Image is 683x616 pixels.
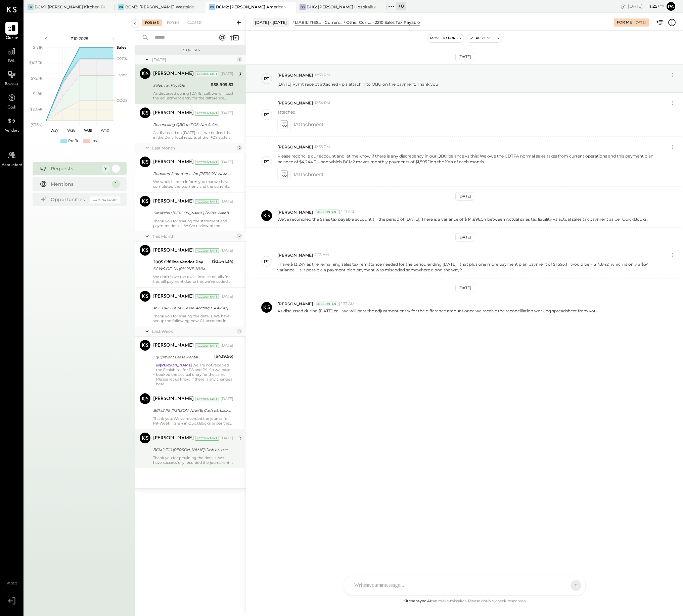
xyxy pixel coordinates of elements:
div: Accountant [195,111,219,116]
button: Resolve [466,34,495,42]
text: W37 [50,128,58,133]
p: attached [277,109,295,115]
div: 2210 Sales Tax Payable [375,19,420,25]
p: As discussed during [DATE] call, we will post the adjustment entry for the difference amount once... [277,308,598,314]
span: [PERSON_NAME] [277,301,313,307]
p: We've reconciled the Sales tax payable account till the period of [DATE]. There is a variance of ... [277,216,648,222]
span: 1:33 AM [341,301,355,307]
div: Reconciling QBO to POS: Net Sales [153,121,231,128]
div: [DATE] [455,284,474,292]
div: [DATE] [455,53,474,61]
div: We don't have the exact invoice details for this bill payment due to this we've coded this paymen... [153,274,233,284]
div: SGWS OF CA [PHONE_NUMBER] FL305-625-4171 [153,265,210,272]
div: [PERSON_NAME] [153,396,194,402]
div: 2005 Offiline Vendor Payments [153,259,210,265]
a: Accountant [0,149,23,168]
text: Occu... [117,56,128,60]
text: ($7.3K) [31,122,43,127]
text: $103.3K [29,60,43,65]
div: We would like to inform you that we have completed the payment, and the current balance for this ... [153,179,233,189]
p: [DATE] Pymt receipt attached - pls attach into QBO on the payment. Thank you [277,81,438,87]
div: [DATE] [221,199,233,204]
text: $131K [33,45,43,50]
div: copy link [620,3,626,10]
a: Balance [0,68,23,88]
div: Last Week [152,328,235,334]
text: COGS [117,98,128,103]
div: Thank you. We’ve recorded the journal for P9-Week 1, 2 & 4 in QuickBooks as per the provided docu... [153,416,233,426]
div: BR [28,4,34,10]
div: [PERSON_NAME] [153,293,194,300]
text: $48K [33,91,43,96]
span: 1 Attachment [293,118,324,131]
span: Vendors [5,128,19,134]
text: Labor [117,73,127,77]
div: [DATE] [221,396,233,402]
div: [DATE] [221,248,233,253]
div: [DATE] - [DATE] [253,18,289,27]
span: [PERSON_NAME] [277,144,313,150]
div: We are not received the Ecolab bill for P8 and P9. So we have booked the accrual entry for the sa... [156,363,233,386]
span: [PERSON_NAME] [277,100,313,106]
span: 12:35 PM [315,144,330,150]
div: Sales Tax Payable [153,82,209,89]
div: Accountant [195,397,219,401]
div: Accountant [195,436,219,441]
a: P&L [0,45,23,64]
text: W40 [100,128,109,133]
div: [PERSON_NAME] [153,71,194,77]
div: 1 [112,165,120,173]
div: + 0 [396,2,406,10]
div: Accountant [195,248,219,253]
div: ($439.56) [214,353,233,360]
div: LIABILITIES AND EQUITY [295,19,321,25]
span: 1 Attachment [293,168,324,181]
text: W39 [84,128,92,133]
div: [PERSON_NAME] [153,435,194,442]
div: Accountant [316,302,339,306]
div: Current Liabilities [325,19,343,25]
div: P10 2025 [51,36,108,41]
div: Last Month [152,145,235,151]
div: [DATE] [221,294,233,299]
div: BCM1: [PERSON_NAME] Kitchen Bar Market [35,4,105,10]
div: Mentions [51,181,108,187]
div: For Me [617,20,632,25]
div: Profit [68,138,78,144]
div: PT [264,76,269,82]
span: Cash [7,105,16,111]
span: 12:34 PM [315,100,330,106]
div: 9 [102,165,110,173]
div: Accountant [195,160,219,165]
span: [PERSON_NAME] [277,72,313,78]
div: Accountant [195,294,219,299]
div: [PERSON_NAME] [153,159,194,166]
span: 12:33 PM [315,73,330,78]
div: BCM2: [PERSON_NAME] American Cooking [216,4,286,10]
div: As discussed during [DATE] call, we will post the adjustment entry for the difference amount once... [153,91,233,100]
div: Thank you for sharing the statement and payment details. We’ve reviewed the Vendor Portal and sta... [153,219,233,228]
div: [PERSON_NAME] [153,198,194,205]
div: BCM3: [PERSON_NAME] Westside Grill [125,4,195,10]
div: [DATE] [221,160,233,165]
text: $20.4K [30,107,43,112]
div: Loss [91,138,98,144]
div: Closed [184,19,205,26]
div: Accountant [195,343,219,348]
text: W38 [67,128,75,133]
span: Accountant [2,162,22,168]
span: Queue [6,35,18,41]
div: [DATE] [221,111,233,116]
div: 2 [237,145,242,150]
button: Pa [666,1,676,12]
div: BR [118,4,124,10]
div: BS [209,4,215,10]
text: OPEX [117,56,127,61]
div: Other Current Liabilities [346,19,371,25]
div: BCM2 P10 [PERSON_NAME] Cash o/s backup [153,446,231,453]
div: [DATE] [628,3,664,9]
div: [DATE] [634,20,646,25]
div: As discussed on [DATE] call, we noticed that in the Daily Total reports of the POS system, the re... [153,130,233,140]
span: 2:28 AM [315,252,329,258]
a: Cash [0,91,23,111]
